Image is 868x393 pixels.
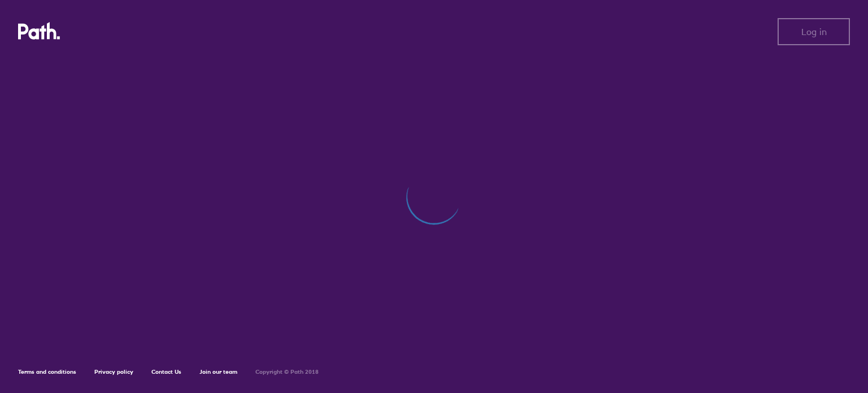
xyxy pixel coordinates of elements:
[778,18,850,45] button: Log in
[801,27,827,37] span: Log in
[255,369,319,375] h6: Copyright © Path 2018
[18,368,76,375] a: Terms and conditions
[199,368,237,375] a: Join our team
[151,368,181,375] a: Contact Us
[94,368,133,375] a: Privacy policy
